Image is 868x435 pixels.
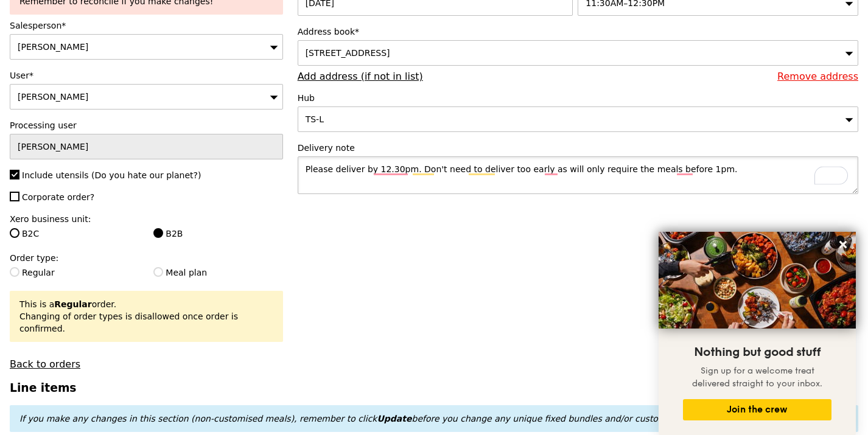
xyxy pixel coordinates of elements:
b: Update [377,414,411,423]
label: Delivery note [298,142,858,154]
label: Salesperson* [10,19,283,32]
input: Include utensils (Do you hate our planet?) [10,170,19,179]
label: B2B [153,228,282,240]
img: DSC07876-Edit02-Large.jpeg [659,232,856,329]
span: Corporate order? [22,192,94,202]
label: Processing user [10,119,283,131]
div: This is a order. Changing of order types is disallowed once order is confirmed. [19,298,273,335]
span: Nothing but good stuff [694,345,821,360]
button: Join the crew [683,399,831,420]
input: B2B [153,228,163,238]
label: Meal plan [153,266,282,279]
span: Sign up for a welcome treat delivered straight to your inbox. [692,366,822,389]
label: Address book* [298,26,858,38]
span: TS-L [306,114,324,124]
input: Meal plan [153,267,163,277]
span: [PERSON_NAME] [18,42,88,52]
span: [PERSON_NAME] [18,92,88,102]
a: Add address (if not in list) [298,71,423,82]
label: User* [10,69,283,82]
em: If you make any changes in this section (non-customised meals), remember to click before you chan... [19,414,712,423]
h3: Line items [10,381,858,394]
textarea: To enrich screen reader interactions, please activate Accessibility in Grammarly extension settings [298,156,858,194]
a: Remove address [777,71,858,82]
label: B2C [10,228,139,240]
span: [STREET_ADDRESS] [306,48,390,58]
a: Back to orders [10,358,80,370]
input: Regular [10,267,19,277]
button: Close [833,235,853,254]
label: Xero business unit: [10,213,283,225]
label: Hub [298,92,858,104]
span: Include utensils (Do you hate our planet?) [22,170,201,180]
label: Regular [10,266,139,279]
label: Order type: [10,252,283,264]
b: Regular [54,299,91,309]
input: Corporate order? [10,192,19,201]
input: B2C [10,228,19,238]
